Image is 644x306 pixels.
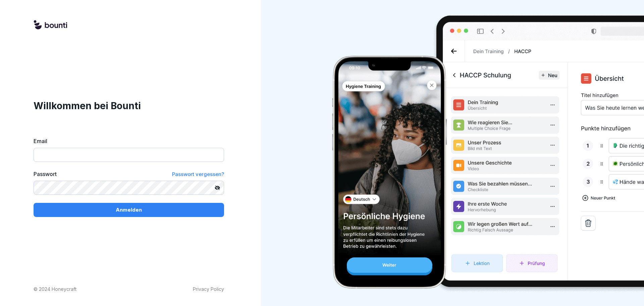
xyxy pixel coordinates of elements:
[34,286,76,293] p: © 2024 Honeycraft
[34,20,67,30] img: logo.svg
[34,203,224,217] button: Anmelden
[116,206,142,214] p: Anmelden
[34,99,224,113] h1: Willkommen bei Bounti
[172,170,224,178] a: Passwort vergessen?
[172,171,224,177] span: Passwort vergessen?
[34,137,224,145] label: Email
[34,170,57,178] label: Passwort
[193,286,224,293] a: Privacy Policy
